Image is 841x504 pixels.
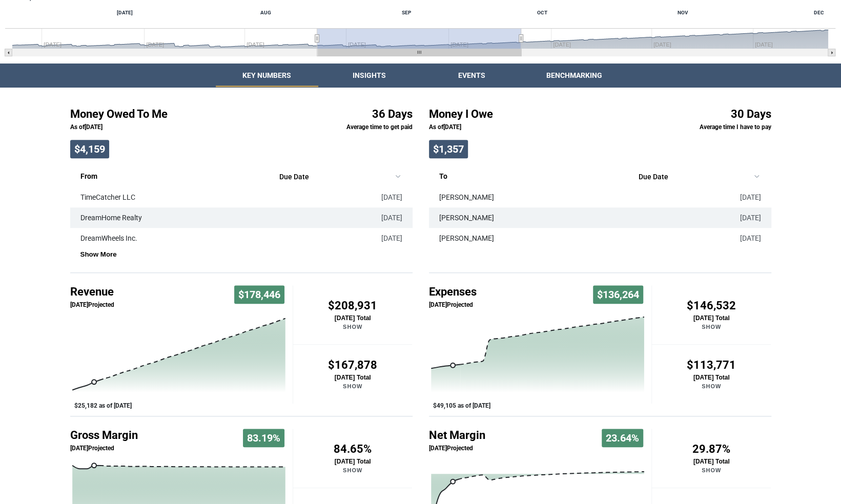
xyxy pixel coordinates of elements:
[651,344,771,404] button: $113,771[DATE] TotalShow
[293,443,413,456] h4: 84.65%
[293,467,413,473] p: Show
[293,359,413,372] h4: $167,878
[70,123,284,132] p: As of [DATE]
[429,301,477,309] p: [DATE] Projected
[70,444,138,453] p: [DATE] Projected
[450,363,455,367] path: Thursday, Sep 4, 04:00, 49,104.4. Past/Projected Data.
[301,123,413,132] p: Average time to get paid
[429,444,485,453] p: [DATE] Projected
[243,429,284,447] span: 83.19%
[80,250,117,258] button: Show More
[70,309,293,412] svg: Interactive chart
[431,317,644,392] g: Past/Projected Data, series 1 of 3 with 0 data points.
[652,299,771,312] h4: $146,532
[293,344,413,404] button: $167,878[DATE] TotalShow
[523,64,626,87] button: Benchmarking
[429,309,651,412] svg: Interactive chart
[652,458,771,465] p: [DATE] Total
[450,479,455,484] path: Thursday, Sep 4, 04:00, -95.00451925169453. Past/Projected Data.
[70,429,138,442] h4: Gross Margin
[714,228,771,248] td: [DATE]
[537,10,547,15] text: OCT
[70,140,109,158] span: $4,159
[652,359,771,372] h4: $113,771
[293,285,413,344] button: $208,931[DATE] TotalShow
[355,187,413,207] td: [DATE]
[260,10,271,15] text: AUG
[293,324,413,330] p: Show
[72,318,285,392] g: Past/Projected Data, series 1 of 3 with 0 data points.
[401,10,411,15] text: SEP
[70,309,293,412] div: Chart. Highcharts interactive chart.
[293,429,413,488] button: 84.65%[DATE] TotalShow
[714,187,771,207] td: [DATE]
[651,285,771,344] button: $146,532[DATE] TotalShow
[652,374,771,381] p: [DATE] Total
[602,429,643,447] span: 23.64%
[652,314,771,322] p: [DATE] Total
[429,187,714,207] td: [PERSON_NAME]
[660,123,771,132] p: Average time I have to pay
[216,64,318,87] button: Key Numbers
[70,108,284,121] h4: Money Owed To Me
[652,443,771,456] h4: 29.87%
[275,166,402,187] button: sort by
[660,108,771,121] h4: 30 Days
[652,383,771,389] p: Show
[293,299,413,312] h4: $208,931
[293,458,413,465] p: [DATE] Total
[429,309,651,412] div: Chart. Highcharts interactive chart.
[70,463,286,470] g: Past/Projected Data, series 1 of 3 with 30 data points.
[421,64,523,87] button: Events
[429,429,485,442] h4: Net Margin
[70,187,355,207] td: TimeCatcher LLC
[652,467,771,473] p: Show
[301,108,413,121] h4: 36 Days
[80,166,265,182] p: From
[70,309,293,412] div: Revenue
[92,380,96,384] path: Thursday, Sep 4, 04:00, 25,181.16. Past/Projected Data.
[678,10,688,15] text: NOV
[714,207,771,228] td: [DATE]
[651,429,771,488] button: 29.87%[DATE] TotalShow
[318,64,421,87] button: Insights
[293,383,413,389] p: Show
[429,123,643,132] p: As of [DATE]
[429,207,714,228] td: [PERSON_NAME]
[634,166,761,187] button: sort by
[429,285,477,299] h4: Expenses
[74,402,147,410] button: Show Past/Projected Data
[293,374,413,381] p: [DATE] Total
[117,10,133,15] text: [DATE]
[429,228,714,248] td: [PERSON_NAME]
[429,309,651,412] div: Expenses
[92,463,96,468] path: Thursday, Sep 4, 04:00, 84.85423229112558. Past/Projected Data.
[814,10,824,15] text: DEC
[433,402,505,410] button: Show Past/Projected Data
[429,108,643,121] h4: Money I Owe
[293,314,413,322] p: [DATE] Total
[439,166,624,182] p: To
[70,228,355,248] td: DreamWheels Inc.
[70,301,114,309] p: [DATE] Projected
[355,228,413,248] td: [DATE]
[70,207,355,228] td: DreamHome Realty
[234,285,284,304] span: $178,446
[652,324,771,330] p: Show
[355,207,413,228] td: [DATE]
[429,140,468,158] span: $1,357
[70,285,114,299] h4: Revenue
[593,285,643,304] span: $136,264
